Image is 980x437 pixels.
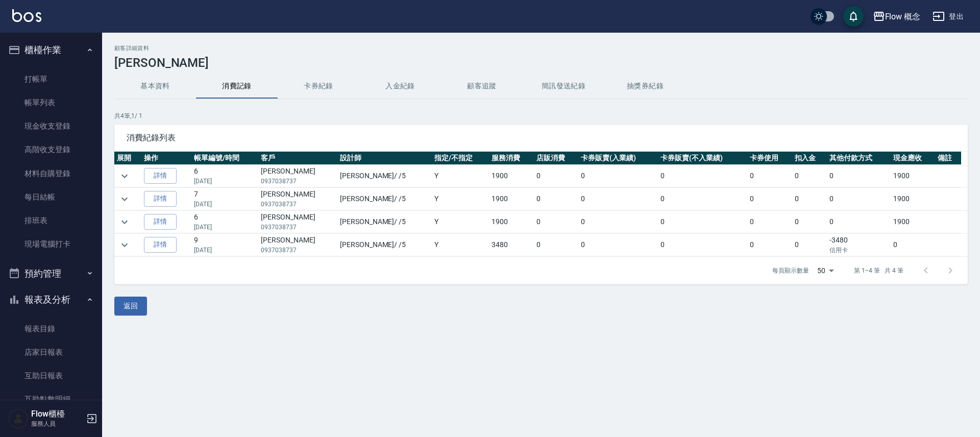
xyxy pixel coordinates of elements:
[489,165,533,187] td: 1900
[578,188,658,210] td: 0
[578,152,658,165] th: 卡券販賣(入業績)
[144,237,177,253] a: 詳情
[191,211,258,233] td: 6
[813,257,838,284] div: 50
[114,111,968,120] p: 共 4 筆, 1 / 1
[337,188,432,210] td: [PERSON_NAME] / /5
[885,10,921,23] div: Flow 概念
[278,74,359,99] button: 卡券紀錄
[258,165,337,187] td: [PERSON_NAME]
[258,152,337,165] th: 客戶
[827,211,890,233] td: 0
[4,317,98,341] a: 報表目錄
[4,232,98,256] a: 現場電腦打卡
[144,191,177,207] a: 詳情
[144,168,177,184] a: 詳情
[604,74,686,99] button: 抽獎券紀錄
[829,246,888,255] p: 信用卡
[792,152,827,165] th: 扣入金
[658,211,747,233] td: 0
[747,211,792,233] td: 0
[337,234,432,256] td: [PERSON_NAME] / /5
[489,211,533,233] td: 1900
[658,152,747,165] th: 卡券販賣(不入業績)
[854,266,903,275] p: 第 1–4 筆 共 4 筆
[534,188,578,210] td: 0
[191,234,258,256] td: 9
[4,364,98,387] a: 互助日報表
[891,211,935,233] td: 1900
[114,152,141,165] th: 展開
[194,246,256,255] p: [DATE]
[12,9,41,22] img: Logo
[523,74,604,99] button: 簡訊發送紀錄
[928,7,968,26] button: 登出
[127,133,955,143] span: 消費紀錄列表
[258,188,337,210] td: [PERSON_NAME]
[578,234,658,256] td: 0
[196,74,278,99] button: 消費記錄
[4,185,98,209] a: 每日結帳
[489,152,533,165] th: 服務消費
[4,260,98,287] button: 預約管理
[792,188,827,210] td: 0
[31,409,83,419] h5: Flow櫃檯
[117,168,132,184] button: expand row
[747,165,792,187] td: 0
[935,152,961,165] th: 備註
[4,91,98,114] a: 帳單列表
[869,6,925,27] button: Flow 概念
[534,152,578,165] th: 店販消費
[432,165,489,187] td: Y
[891,188,935,210] td: 1900
[827,188,890,210] td: 0
[432,211,489,233] td: Y
[827,165,890,187] td: 0
[141,152,191,165] th: 操作
[4,387,98,411] a: 互助點數明細
[534,211,578,233] td: 0
[792,211,827,233] td: 0
[827,152,890,165] th: 其他付款方式
[337,211,432,233] td: [PERSON_NAME] / /5
[114,45,968,52] h2: 顧客詳細資料
[191,165,258,187] td: 6
[4,209,98,232] a: 排班表
[4,138,98,161] a: 高階收支登錄
[4,286,98,313] button: 報表及分析
[747,188,792,210] td: 0
[489,234,533,256] td: 3480
[4,114,98,138] a: 現金收支登錄
[534,165,578,187] td: 0
[891,152,935,165] th: 現金應收
[261,177,335,186] p: 0937038737
[658,234,747,256] td: 0
[827,234,890,256] td: -3480
[772,266,809,275] p: 每頁顯示數量
[144,214,177,230] a: 詳情
[891,165,935,187] td: 1900
[117,214,132,230] button: expand row
[261,223,335,232] p: 0937038737
[792,165,827,187] td: 0
[4,67,98,91] a: 打帳單
[747,152,792,165] th: 卡券使用
[891,234,935,256] td: 0
[31,419,83,428] p: 服務人員
[441,74,523,99] button: 顧客追蹤
[489,188,533,210] td: 1900
[114,297,147,315] button: 返回
[8,408,29,429] img: Person
[191,188,258,210] td: 7
[258,234,337,256] td: [PERSON_NAME]
[578,211,658,233] td: 0
[194,200,256,209] p: [DATE]
[359,74,441,99] button: 入金紀錄
[4,341,98,364] a: 店家日報表
[4,37,98,63] button: 櫃檯作業
[114,74,196,99] button: 基本資料
[4,162,98,185] a: 材料自購登錄
[578,165,658,187] td: 0
[261,246,335,255] p: 0937038737
[432,234,489,256] td: Y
